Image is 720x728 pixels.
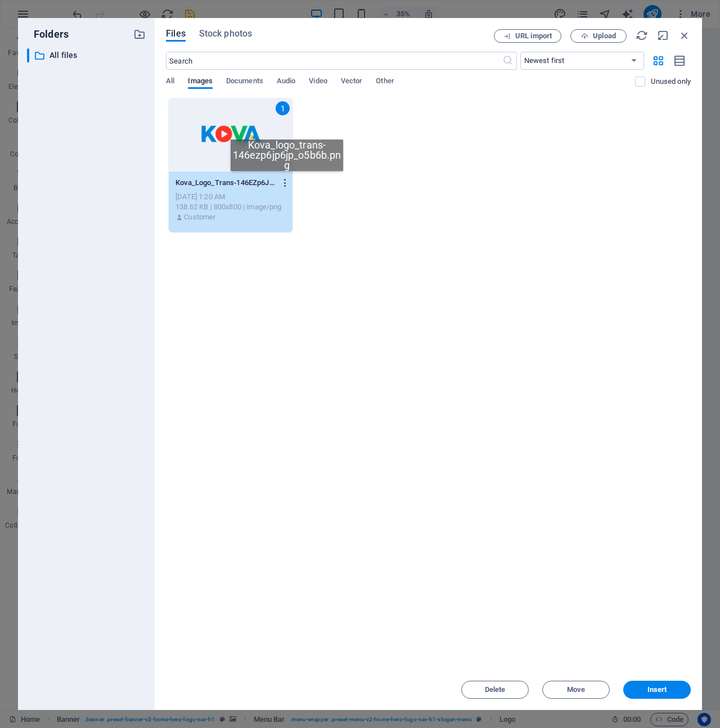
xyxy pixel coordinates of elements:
button: Move [542,681,610,699]
span: Move [567,686,585,693]
span: Delete [485,686,506,693]
span: Insert [647,686,667,693]
button: Delete [461,681,529,699]
span: Video [309,74,327,90]
div: [DATE] 1:20 AM [175,192,286,202]
div: ​ [27,48,29,62]
p: Kova_Logo_Trans-146EZp6J1QE2Jxp_o5b68g.png [175,178,276,188]
i: Close [678,29,691,42]
div: 138.62 KB | 800x800 | image/png [175,202,286,212]
i: Minimize [657,29,669,42]
p: Folders [27,27,69,42]
div: 1 [276,101,290,115]
p: Displays only files that are not in use on the website. Files added during this session can still... [651,77,691,87]
button: Upload [570,29,627,43]
button: Insert [623,681,691,699]
span: Upload [593,33,616,39]
p: All files [49,49,125,62]
input: Search [166,52,502,70]
button: URL import [494,29,561,43]
span: Other [376,74,394,90]
i: Create new folder [133,28,146,41]
span: Documents [226,74,263,90]
span: Images [188,74,213,90]
span: URL import [515,33,552,39]
span: Files [166,27,186,41]
span: Vector [341,74,363,90]
span: Audio [277,74,295,90]
span: All [166,74,174,90]
i: Reload [636,29,648,42]
span: Stock photos [199,27,252,41]
p: Customer [184,212,215,222]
